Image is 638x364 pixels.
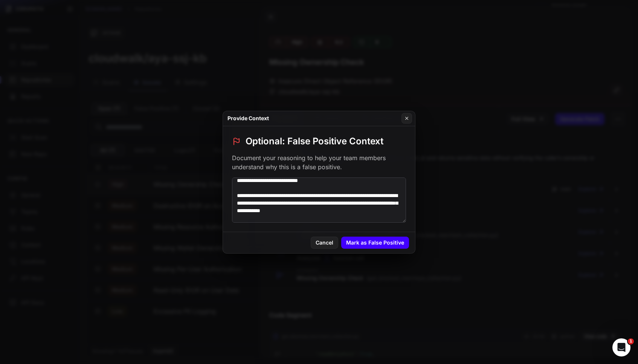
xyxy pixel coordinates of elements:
button: Cancel [311,237,338,249]
button: Mark as False Positive [341,237,409,249]
p: Document your reasoning to help your team members understand why this is a false positive. [232,153,406,171]
iframe: Intercom live chat [612,338,630,356]
h4: Provide Context [227,115,269,122]
h1: Optional: False Positive Context [246,135,383,147]
span: 1 [628,338,634,344]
